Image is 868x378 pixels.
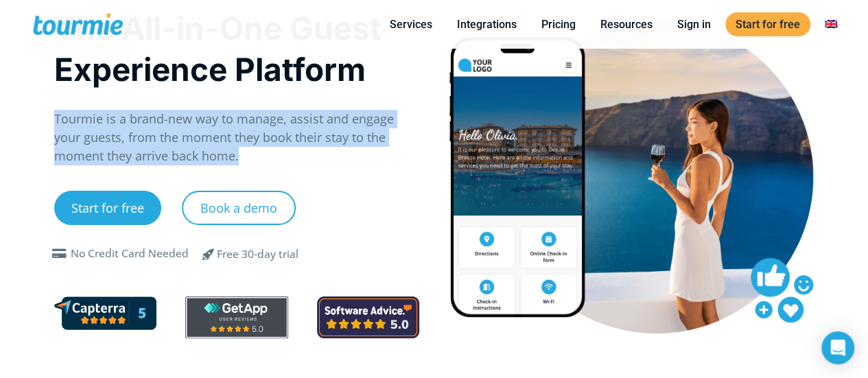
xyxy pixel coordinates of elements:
span:  [49,248,71,259]
a: Integrations [447,16,527,33]
a: Services [379,16,443,33]
span:  [192,246,225,262]
div: Free 30-day trial [217,246,298,263]
div: No Credit Card Needed [71,246,189,262]
a: Sign in [667,16,721,33]
h1: The All-in-One Guest Experience Platform [54,8,420,90]
a: Start for free [725,12,810,36]
a: Pricing [531,16,586,33]
a: Start for free [54,191,161,225]
p: Tourmie is a brand-new way to manage, assist and engage your guests, from the moment they book th... [54,110,420,165]
div: Open Intercom Messenger [821,331,854,364]
a: Resources [590,16,663,33]
a: Book a demo [182,191,296,225]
